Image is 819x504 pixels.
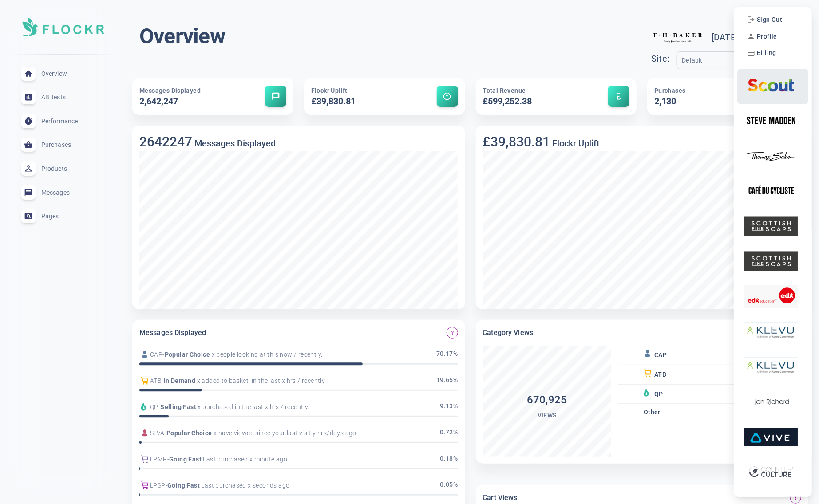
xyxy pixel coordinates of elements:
[744,458,798,486] img: counterculturestore
[744,142,798,169] img: thomassabo
[744,30,780,43] button: Profile
[744,212,798,240] img: scottishfinesoaps
[744,177,798,205] img: cafeducycliste
[744,47,779,59] button: Billing
[744,283,798,311] img: shopedx
[744,13,785,26] button: Sign Out
[744,353,798,381] img: athos
[757,49,776,57] span: Billing
[744,247,798,275] img: scottishfinesoaps
[744,71,798,99] img: scouts
[744,106,798,134] img: stevemadden
[757,33,777,40] span: Profile
[757,16,782,24] span: Sign Out
[744,423,798,451] img: vive
[744,318,798,346] img: athos
[744,388,798,416] img: jonrichard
